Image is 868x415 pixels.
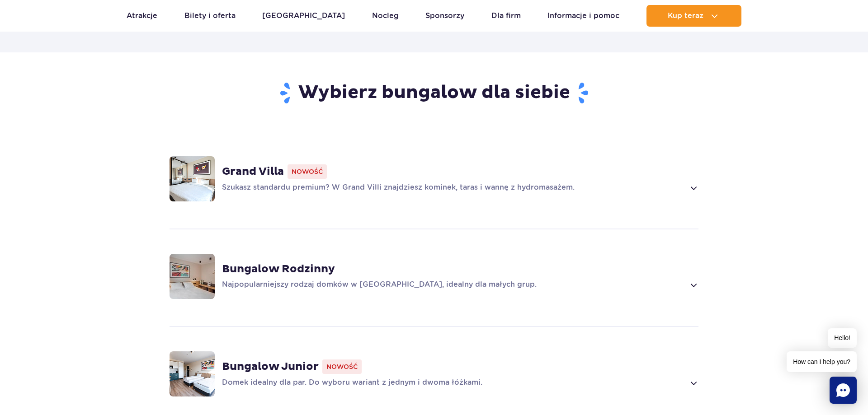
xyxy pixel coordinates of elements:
a: Bilety i oferta [184,5,236,27]
button: Kup teraz [646,5,741,27]
span: Hello! [828,328,857,348]
p: Domek idealny dla par. Do wyboru wariant z jednym i dwoma łóżkami. [222,378,684,388]
strong: Grand Villa [222,165,284,178]
div: Chat [830,377,857,404]
span: Nowość [288,164,327,179]
a: Dla firm [491,5,521,27]
a: Informacje i pomoc [547,5,619,27]
span: Nowość [322,359,362,374]
a: Sponsorzy [425,5,464,27]
strong: Bungalow Junior [222,360,319,373]
span: How can I help you? [787,351,857,372]
a: [GEOGRAPHIC_DATA] [262,5,345,27]
a: Nocleg [372,5,399,27]
strong: Bungalow Rodzinny [222,262,335,276]
a: Atrakcje [127,5,157,27]
p: Najpopularniejszy rodzaj domków w [GEOGRAPHIC_DATA], idealny dla małych grup. [222,280,684,290]
h2: Wybierz bungalow dla siebie [170,81,699,105]
p: Szukasz standardu premium? W Grand Villi znajdziesz kominek, taras i wannę z hydromasażem. [222,182,684,193]
span: Kup teraz [668,12,703,20]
